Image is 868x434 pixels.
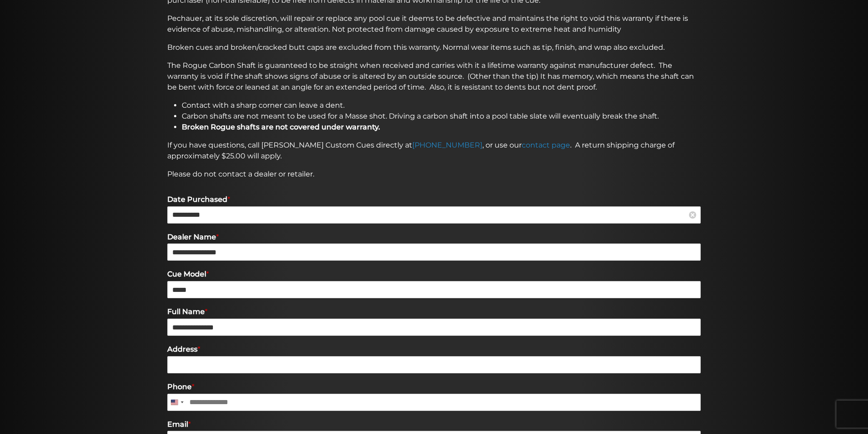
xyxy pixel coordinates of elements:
label: Full Name [167,307,701,317]
a: contact page [522,141,570,149]
label: Phone [167,382,701,392]
p: Please do not contact a dealer or retailer. [167,169,701,180]
label: Email [167,420,701,429]
label: Date Purchased [167,195,701,205]
label: Dealer Name [167,233,701,242]
p: The Rogue Carbon Shaft is guaranteed to be straight when received and carries with it a lifetime ... [167,60,701,93]
p: If you have questions, call [PERSON_NAME] Custom Cues directly at , or use our . A return shippin... [167,140,701,162]
p: Broken cues and broken/cracked butt caps are excluded from this warranty. Normal wear items such ... [167,42,701,53]
a: [PHONE_NUMBER] [412,141,482,149]
a: Clear Date [689,211,696,219]
label: Cue Model [167,270,701,279]
strong: Broken Rogue shafts are not covered under warranty. [182,123,380,131]
p: Pechauer, at its sole discretion, will repair or replace any pool cue it deems to be defective an... [167,13,701,35]
li: Carbon shafts are not meant to be used for a Masse shot. Driving a carbon shaft into a pool table... [182,111,701,122]
label: Address [167,345,701,354]
li: Contact with a sharp corner can leave a dent. [182,100,701,111]
input: Phone [167,394,701,411]
button: Selected country [167,394,186,411]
